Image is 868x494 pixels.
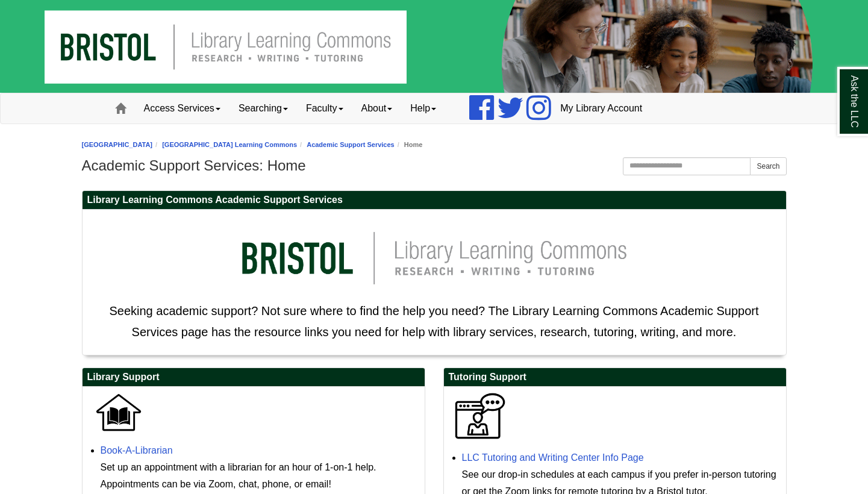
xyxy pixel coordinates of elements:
[135,93,229,123] a: Access Services
[551,93,651,123] a: My Library Account
[395,139,423,151] li: Home
[162,141,297,148] a: [GEOGRAPHIC_DATA] Learning Commons
[101,459,419,493] div: Set up an appointment with a librarian for an hour of 1-on-1 help. Appointments can be via Zoom, ...
[229,93,297,123] a: Searching
[297,93,352,123] a: Faculty
[83,191,786,210] h2: Library Learning Commons Academic Support Services
[82,139,787,151] nav: breadcrumb
[401,93,445,123] a: Help
[101,445,173,455] a: Book-A-Librarian
[109,304,758,339] span: Seeking academic support? Not sure where to find the help you need? The Library Learning Commons ...
[444,368,786,387] h2: Tutoring Support
[750,157,786,175] button: Search
[352,93,402,123] a: About
[462,452,644,463] a: LLC Tutoring and Writing Center Info Page
[82,157,787,174] h1: Academic Support Services: Home
[83,368,425,387] h2: Library Support
[223,216,645,301] img: llc logo
[82,141,153,148] a: [GEOGRAPHIC_DATA]
[307,141,395,148] a: Academic Support Services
